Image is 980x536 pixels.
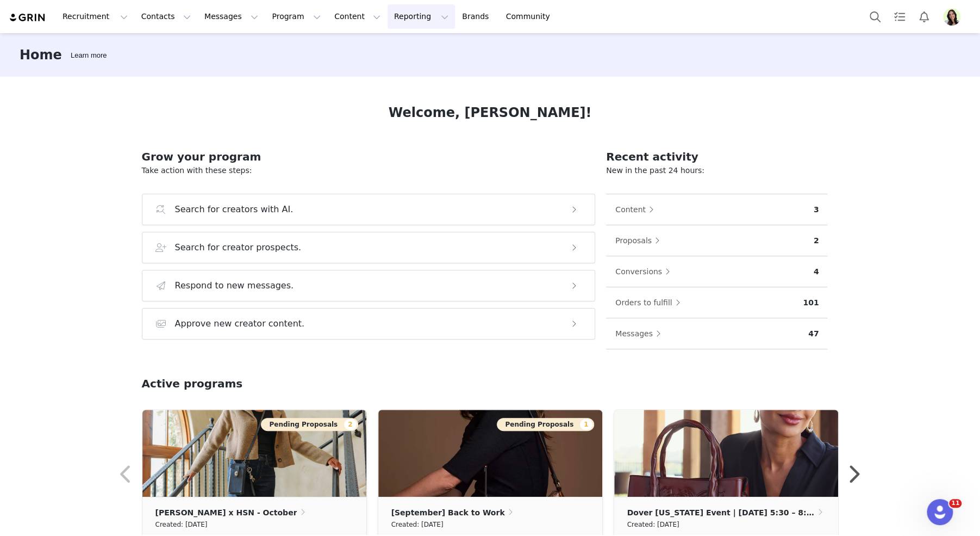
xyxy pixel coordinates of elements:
small: Created: [DATE] [391,519,444,531]
h3: Search for creator prospects. [175,241,302,254]
h3: Respond to new messages. [175,279,294,292]
button: Pending Proposals1 [497,418,594,431]
img: cf2f68d9-2ba0-45a1-a8cc-c0472e43f0ac.webp [614,410,838,497]
button: Conversions [615,263,676,280]
a: Community [500,4,561,29]
a: Brands [455,4,498,29]
img: grin logo [9,13,47,23]
button: Search for creator prospects. [142,232,596,263]
h3: Approve new creator content. [175,317,305,330]
button: Search for creators with AI. [142,194,596,225]
p: 2 [814,235,819,247]
button: Recruitment [56,4,134,29]
button: Contacts [135,4,197,29]
iframe: Intercom live chat [927,499,953,525]
p: 47 [808,328,819,340]
button: Proposals [615,232,665,249]
p: Take action with these steps: [142,165,596,176]
button: Messages [615,325,666,342]
small: Created: [DATE] [627,519,679,531]
h3: Home [20,45,62,65]
button: Orders to fulfill [615,294,685,311]
button: Approve new creator content. [142,308,596,340]
button: Reporting [388,4,455,29]
h2: Active programs [142,375,243,392]
p: 3 [814,204,819,215]
p: Dover [US_STATE] Event | [DATE] 5:30 – 8:00 pm [627,507,815,519]
span: 11 [949,499,962,508]
h2: Recent activity [606,149,827,165]
button: Notifications [912,4,936,29]
p: [September] Back to Work [391,507,505,519]
h3: Search for creators with AI. [175,203,294,216]
small: Created: [DATE] [155,519,208,531]
button: Program [265,4,327,29]
a: Tasks [888,4,912,29]
p: [PERSON_NAME] x HSN - October [155,507,297,519]
p: New in the past 24 hours: [606,165,827,176]
p: 101 [803,297,819,309]
button: Respond to new messages. [142,270,596,301]
img: 3b202c0c-3db6-44bc-865e-9d9e82436fb1.png [943,8,960,26]
button: Profile [937,8,971,26]
button: Content [615,201,659,218]
div: Tooltip anchor [68,50,109,61]
img: d9450154-ed57-42e2-b5bd-49cd65e6b7c5.webp [378,410,602,497]
button: Search [863,4,887,29]
img: d5858a50-9dd3-421d-9506-d86f0775a16c.jpg [142,410,366,497]
p: 4 [814,266,819,278]
h2: Grow your program [142,149,596,165]
button: Pending Proposals2 [261,418,358,431]
button: Messages [198,4,265,29]
button: Content [328,4,387,29]
h1: Welcome, [PERSON_NAME]! [389,103,592,122]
